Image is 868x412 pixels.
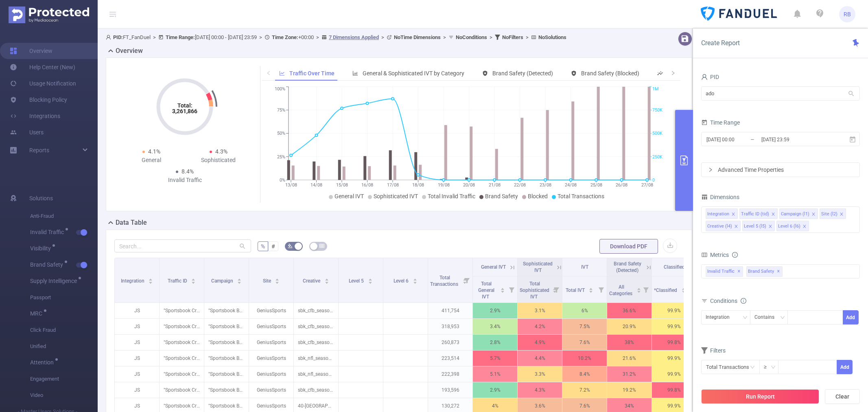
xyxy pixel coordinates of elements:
p: "Sportsbook Beta Testing" [280108] [204,351,249,366]
p: 2.9% [473,303,517,318]
span: Supply Intelligence [30,278,80,284]
p: 4.2% [518,319,562,334]
span: Brand Safety [485,193,518,199]
span: IVT [581,264,588,270]
div: Traffic ID (tid) [741,209,769,219]
span: ✕ [737,267,741,276]
p: "Sportsbook Creative Beta" [27356] [160,382,204,398]
p: sbk_cfb_season-dynamic_300x250.zip [4627955] [294,319,338,334]
p: GeniusSports [249,382,293,398]
p: 7.6% [562,335,607,350]
i: icon: user [106,35,113,40]
p: GeniusSports [249,303,293,318]
span: Classified [664,264,685,270]
span: Total Invalid Traffic [428,193,475,199]
p: GeniusSports [249,335,293,350]
i: icon: bg-colors [288,243,293,248]
span: > [487,34,495,40]
tspan: 1M [652,87,659,92]
p: sbk_cfb_season-dynamic_160x600.zip [4627937] [294,382,338,398]
li: Site (l2) [820,208,846,219]
li: Integration [706,208,738,219]
div: Sort [368,277,373,282]
p: 193,596 [428,382,472,398]
p: 21.6% [607,351,652,366]
span: Brand Safety (Detected) [492,70,553,77]
div: Sort [681,287,686,291]
p: "Sportsbook Creative Beta" [27356] [160,319,204,334]
span: Level 5 [349,278,365,284]
i: icon: close [811,212,816,217]
p: 6% [562,303,607,318]
i: icon: caret-up [149,277,153,280]
p: 3.1% [518,303,562,318]
div: Sort [237,277,242,282]
tspan: 14/08 [310,182,322,188]
p: 99.8% [652,382,696,398]
span: Total Transactions [558,193,604,199]
p: 4.4% [518,351,562,366]
tspan: 20/08 [463,182,475,188]
p: 2.8% [473,335,517,350]
span: Solutions [29,190,53,206]
tspan: 0% [280,178,285,183]
li: Campaign (l1) [779,208,818,219]
a: Users [10,124,44,140]
div: Campaign (l1) [781,209,809,219]
p: 38% [607,335,652,350]
tspan: 27/08 [641,182,653,188]
p: 99.9% [652,351,696,366]
tspan: 21/08 [488,182,500,188]
p: 5.1% [473,366,517,382]
i: icon: user [701,74,708,80]
div: Sort [500,287,505,291]
i: icon: caret-up [501,287,505,289]
u: 7 Dimensions Applied [329,34,379,40]
div: Integration [707,209,729,219]
i: icon: caret-down [413,281,417,283]
span: General & Sophisticated IVT by Category [363,70,464,77]
i: icon: right [671,70,676,75]
i: icon: close [734,224,738,229]
div: Sort [588,287,593,291]
p: 99.9% [652,319,696,334]
i: icon: caret-up [191,277,196,280]
div: Creative (l4) [707,221,732,232]
h2: Overview [116,46,143,56]
span: Brand Safety [30,262,66,267]
i: icon: info-circle [732,252,738,258]
p: 4.9% [518,335,562,350]
i: icon: caret-up [681,287,686,289]
span: > [151,34,158,40]
span: Site [263,278,272,284]
a: Reports [29,142,49,158]
span: General IVT [481,264,506,270]
p: JS [115,382,159,398]
i: icon: table [319,243,324,248]
span: Brand Safety [746,266,783,277]
p: "Sportsbook Beta Testing" [280108] [204,303,249,318]
span: Sophisticated IVT [523,261,553,273]
span: Total Transactions [430,275,459,287]
span: % [261,243,265,250]
tspan: 50% [277,131,285,136]
input: Search... [114,239,251,252]
tspan: 22/08 [514,182,526,188]
i: icon: close [840,212,844,217]
tspan: 18/08 [412,182,424,188]
tspan: 15/08 [336,182,348,188]
b: PID: [113,34,123,40]
p: JS [115,335,159,350]
p: "Sportsbook Beta Testing" [280108] [204,335,249,350]
span: > [257,34,265,40]
b: No Time Dimensions [394,34,441,40]
li: Creative (l4) [706,221,741,231]
button: Add [837,360,853,374]
i: icon: info-circle [741,298,746,304]
p: GeniusSports [249,351,293,366]
tspan: 17/08 [387,182,398,188]
tspan: 100% [275,87,285,92]
div: Integration [706,311,735,324]
p: "Sportsbook Beta Testing" [280108] [204,319,249,334]
tspan: 3,261,866 [172,108,197,114]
